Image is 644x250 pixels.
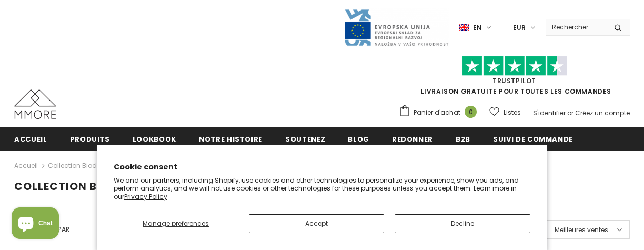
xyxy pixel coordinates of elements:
span: 0 [465,106,477,118]
a: Accueil [14,127,47,151]
img: Javni Razpis [344,8,449,47]
a: Suivi de commande [493,127,573,151]
h2: Cookie consent [114,162,531,173]
button: Accept [249,214,385,233]
a: Panier d'achat 0 [399,105,482,121]
img: Cas MMORE [14,89,56,119]
span: Manage preferences [143,219,209,228]
span: Redonner [392,134,433,144]
span: Suivi de commande [493,134,573,144]
a: Blog [348,127,369,151]
a: Accueil [14,159,38,172]
a: Javni Razpis [344,23,449,32]
button: Decline [395,214,530,233]
a: S'identifier [533,108,566,117]
span: Lookbook [133,134,176,144]
a: Collection biodégradable [48,161,131,170]
span: EUR [513,23,526,33]
span: en [473,23,481,33]
input: Search Site [546,19,606,35]
span: or [567,108,573,117]
a: Créez un compte [575,108,630,117]
a: soutenez [285,127,325,151]
span: Produits [70,134,110,144]
a: Listes [489,103,521,122]
a: Notre histoire [199,127,263,151]
inbox-online-store-chat: Shopify online store chat [8,207,62,242]
img: Faites confiance aux étoiles pilotes [462,56,567,76]
span: Collection biodégradable [14,179,183,194]
a: TrustPilot [492,76,536,85]
a: Privacy Policy [124,192,167,201]
a: Lookbook [133,127,176,151]
span: Notre histoire [199,134,263,144]
img: i-lang-1.png [459,23,469,32]
span: Listes [504,107,521,118]
button: Manage preferences [114,214,238,233]
span: Accueil [14,134,47,144]
span: Blog [348,134,369,144]
a: Produits [70,127,110,151]
span: B2B [456,134,470,144]
span: Meilleures ventes [555,225,608,235]
a: Redonner [392,127,433,151]
span: Panier d'achat [414,107,460,118]
span: soutenez [285,134,325,144]
p: We and our partners, including Shopify, use cookies and other technologies to personalize your ex... [114,176,531,201]
a: B2B [456,127,470,151]
span: LIVRAISON GRATUITE POUR TOUTES LES COMMANDES [399,61,630,96]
